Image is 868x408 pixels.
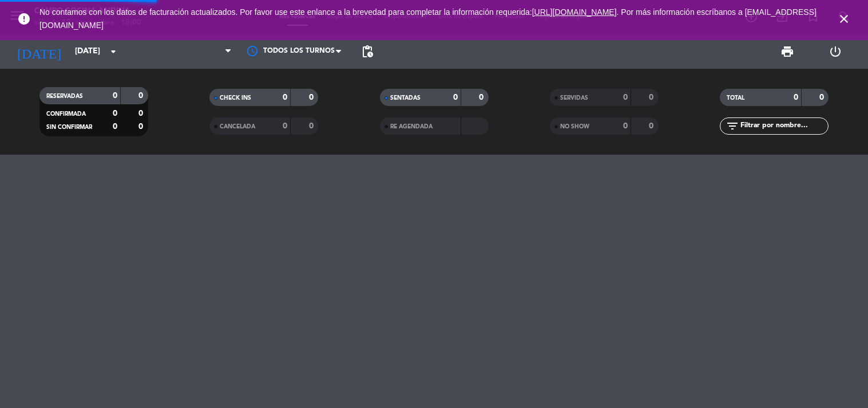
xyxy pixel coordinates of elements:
[46,93,83,99] span: RESERVADAS
[819,93,826,101] strong: 0
[113,92,117,100] strong: 0
[39,7,817,30] a: . Por más información escríbanos a [EMAIL_ADDRESS][DOMAIN_NAME]
[479,93,486,101] strong: 0
[39,7,817,30] span: No contamos con los datos de facturación actualizados. Por favor use este enlance a la brevedad p...
[17,12,31,26] i: error
[739,120,828,132] input: Filtrar por nombre...
[309,122,316,130] strong: 0
[727,95,744,101] span: TOTAL
[623,122,628,130] strong: 0
[106,45,120,58] i: arrow_drop_down
[560,95,588,101] span: SERVIDAS
[220,124,255,130] span: CANCELADA
[9,39,69,64] i: [DATE]
[113,109,117,117] strong: 0
[829,45,842,58] i: power_settings_new
[138,92,145,100] strong: 0
[46,124,92,130] span: SIN CONFIRMAR
[390,124,433,130] span: RE AGENDADA
[811,34,859,69] div: LOG OUT
[283,93,287,101] strong: 0
[309,93,316,101] strong: 0
[220,95,251,101] span: CHECK INS
[560,124,589,130] span: NO SHOW
[837,12,851,26] i: close
[360,45,374,58] span: pending_actions
[138,109,145,117] strong: 0
[649,93,656,101] strong: 0
[623,93,628,101] strong: 0
[780,45,794,58] span: print
[453,93,458,101] strong: 0
[726,119,739,133] i: filter_list
[138,123,145,131] strong: 0
[390,95,421,101] span: SENTADAS
[46,111,86,117] span: CONFIRMADA
[794,93,798,101] strong: 0
[532,7,617,17] a: [URL][DOMAIN_NAME]
[649,122,656,130] strong: 0
[283,122,287,130] strong: 0
[113,123,117,131] strong: 0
